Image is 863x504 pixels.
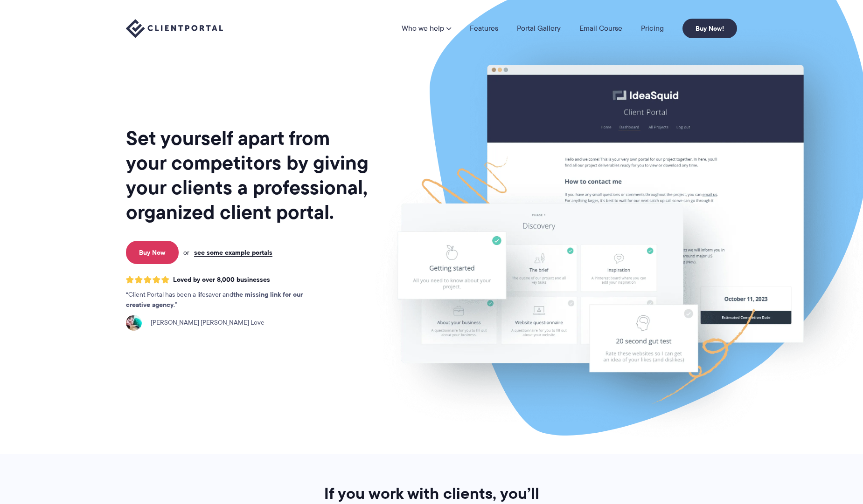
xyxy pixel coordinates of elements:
[183,248,189,257] span: or
[126,241,179,264] a: Buy Now
[470,25,498,32] a: Features
[682,19,737,38] a: Buy Now!
[146,318,264,328] span: [PERSON_NAME] [PERSON_NAME] Love
[126,289,303,310] strong: the missing link for our creative agency
[517,25,561,32] a: Portal Gallery
[126,126,370,225] h1: Set yourself apart from your competitors by giving your clients a professional, organized client ...
[126,290,322,310] p: Client Portal has been a lifesaver and .
[402,25,451,32] a: Who we help
[641,25,664,32] a: Pricing
[194,248,272,257] a: see some example portals
[173,276,270,284] span: Loved by over 8,000 businesses
[579,25,622,32] a: Email Course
